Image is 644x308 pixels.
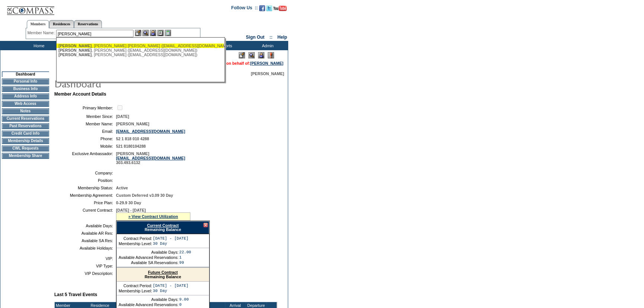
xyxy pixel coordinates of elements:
td: Available AR Res: [57,231,113,235]
td: Current Contract: [57,208,113,221]
img: b_edit.gif [135,30,141,36]
span: [DATE] [116,114,129,119]
a: Become our fan on Facebook [259,7,265,12]
a: [EMAIL_ADDRESS][DOMAIN_NAME] [116,156,185,160]
span: [PERSON_NAME] [116,122,149,126]
td: Business Info [2,86,49,92]
div: , [PERSON_NAME] ([EMAIL_ADDRESS][DOMAIN_NAME]) [58,52,222,57]
span: You are acting on behalf of: [198,61,283,65]
span: [PERSON_NAME] [58,52,91,57]
td: Contract Period: [119,236,152,241]
td: Primary Member: [57,104,113,111]
td: Credit Card Info [2,131,49,137]
span: Custom Deferred v3.09 30 Day [116,193,173,198]
td: Phone: [57,137,113,141]
td: [DATE] - [DATE] [153,283,189,288]
a: [EMAIL_ADDRESS][DOMAIN_NAME] [116,129,185,134]
a: [PERSON_NAME] [250,61,283,65]
td: Available Advanced Reservations: [119,302,178,307]
div: Member Name: [28,30,56,36]
td: 30 Day [153,241,189,246]
td: Available Advanced Reservations: [119,255,178,260]
a: Follow us on Twitter [266,7,272,12]
td: Price Plan: [57,200,113,205]
td: Available Days: [119,297,178,302]
span: 521 8180104288 [116,144,146,148]
a: Subscribe to our YouTube Channel [273,7,287,12]
td: Member Since: [57,114,113,119]
td: Available Holidays: [57,246,113,250]
img: View Mode [248,52,255,58]
img: Reservations [157,30,164,36]
td: [DATE] - [DATE] [153,236,189,241]
td: 30 Day [153,289,189,293]
span: 0-29.9 30 Day [116,200,141,205]
img: Become our fan on Facebook [259,5,265,11]
img: View [142,30,149,36]
td: 0 [179,302,189,307]
td: Current Reservations [2,116,49,122]
a: Reservations [74,20,102,28]
span: 52 1 818 010 4288 [116,137,149,141]
td: Membership Level: [119,241,152,246]
td: Home [17,41,59,50]
a: » View Contract Utilization [128,214,178,219]
td: Address Info [2,93,49,99]
b: Member Account Details [54,92,106,97]
img: Log Concern/Member Elevation [268,52,274,58]
img: pgTtlDashboard.gif [54,76,203,91]
span: [DATE] - [DATE] [116,208,146,212]
span: [PERSON_NAME] 303.493.6132 [116,151,185,165]
a: Future Contract [148,270,178,275]
td: 22.00 [179,250,191,254]
td: 9.00 [179,297,189,302]
span: [PERSON_NAME] [58,44,91,48]
td: Admin [245,41,288,50]
td: Dashboard [2,71,49,77]
span: Active [116,186,128,190]
span: [PERSON_NAME] [58,48,91,52]
td: Membership Details [2,138,49,144]
a: Residences [49,20,74,28]
td: Position: [57,178,113,183]
img: Impersonate [150,30,156,36]
div: Remaining Balance [116,221,209,234]
span: :: [270,35,273,40]
img: Subscribe to our YouTube Channel [273,6,287,11]
div: , [PERSON_NAME] [PERSON_NAME] ([EMAIL_ADDRESS][DOMAIN_NAME]) [58,44,222,48]
td: Available SA Reservations: [119,260,178,265]
div: Remaining Balance [117,268,209,282]
td: Contract Period: [119,283,152,288]
a: Current Contract [147,223,178,228]
td: Member Name: [57,122,113,126]
td: Notes [2,108,49,114]
td: 99 [179,260,191,265]
img: b_calculator.gif [165,30,171,36]
td: 1 [179,255,191,260]
td: Follow Us :: [231,4,258,13]
td: CWL Requests [2,145,49,151]
img: Edit Mode [239,52,245,58]
td: Exclusive Ambassador: [57,151,113,165]
img: Follow us on Twitter [266,5,272,11]
td: Web Access [2,101,49,107]
td: VIP: [57,256,113,261]
td: Membership Status: [57,186,113,190]
td: VIP Description: [57,271,113,276]
td: Available SA Res: [57,238,113,243]
div: , [PERSON_NAME] ([EMAIL_ADDRESS][DOMAIN_NAME]) [58,48,222,52]
a: Members [27,20,49,28]
b: Last 5 Travel Events [54,292,97,297]
td: Personal Info [2,78,49,84]
a: Help [277,35,287,40]
td: Membership Share [2,153,49,159]
td: Membership Level: [119,289,152,293]
a: Sign Out [246,35,264,40]
td: VIP Type: [57,264,113,268]
img: Impersonate [258,52,264,58]
td: Email: [57,129,113,134]
td: Mobile: [57,144,113,148]
span: [PERSON_NAME] [251,71,284,76]
td: Past Reservations [2,123,49,129]
td: Available Days: [119,250,178,254]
